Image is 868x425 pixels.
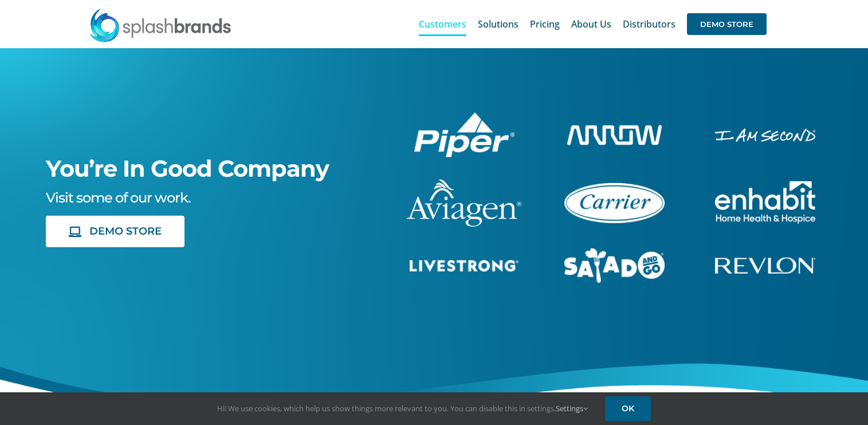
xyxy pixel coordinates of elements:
[715,180,815,192] a: enhabit-stacked-white
[564,181,665,194] a: carrier-1B
[564,248,665,283] img: Salad And Go Store
[715,127,815,139] a: enhabit-stacked-white
[715,258,815,274] img: Revlon
[410,258,519,271] a: livestrong-5E-website
[567,123,662,136] a: arrow-white
[530,6,560,42] a: Pricing
[419,6,466,42] a: Customers
[623,20,675,29] span: Distributors
[605,396,651,421] a: OK
[414,111,514,123] a: piper-White
[687,6,767,42] a: DEMO STORE
[530,20,560,29] span: Pricing
[715,256,815,268] a: revlon-flat-white
[410,260,519,272] img: Livestrong Store
[715,128,815,142] img: I Am Second Store
[46,189,190,206] span: Visit some of our work.
[478,20,519,29] span: Solutions
[567,125,662,145] img: Arrow Store
[564,183,665,223] img: Carrier Brand Store
[89,225,162,237] span: DEMO STORE
[217,403,588,414] span: Hi! We use cookies, which help us show things more relevant to you. You can disable this in setti...
[419,6,767,42] nav: Main Menu
[571,20,611,29] span: About Us
[414,112,514,157] img: Piper Pilot Ship
[623,6,675,42] a: Distributors
[419,20,466,29] span: Customers
[715,181,815,224] img: Enhabit Gear Store
[556,403,588,414] a: Settings
[46,154,329,182] span: You’re In Good Company
[89,8,232,42] img: SplashBrands.com Logo
[46,216,184,247] a: DEMO STORE
[687,13,767,35] span: DEMO STORE
[564,247,665,259] a: sng-1C
[407,180,521,227] img: aviagen-1C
